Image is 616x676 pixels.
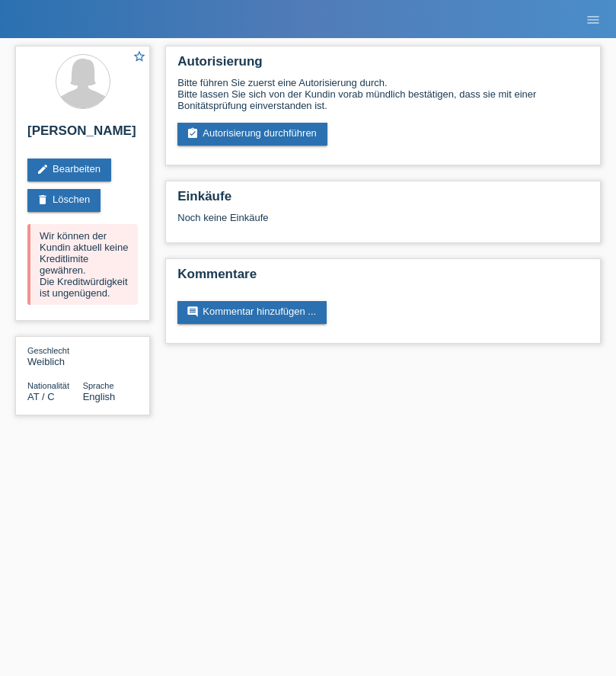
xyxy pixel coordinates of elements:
a: deleteLöschen [27,189,101,212]
i: star_border [132,50,146,63]
a: commentKommentar hinzufügen ... [177,301,327,324]
i: assignment_turned_in [187,127,199,139]
span: Nationalität [27,381,69,390]
i: edit [37,163,49,175]
span: English [83,391,116,402]
h2: [PERSON_NAME] [27,123,138,146]
div: Bitte führen Sie zuerst eine Autorisierung durch. Bitte lassen Sie sich von der Kundin vorab münd... [177,77,589,111]
a: star_border [132,50,146,66]
div: Wir können der Kundin aktuell keine Kreditlimite gewähren. Die Kreditwürdigkeit ist ungenügend. [27,224,138,305]
a: assignment_turned_inAutorisierung durchführen [177,123,327,146]
i: delete [37,194,49,206]
h2: Einkäufe [177,189,589,212]
h2: Autorisierung [177,54,589,77]
div: Noch keine Einkäufe [177,212,589,235]
div: Weiblich [27,344,83,367]
a: editBearbeiten [27,159,111,181]
span: Sprache [83,381,114,390]
a: menu [578,14,608,24]
i: comment [187,306,199,318]
h2: Kommentare [177,267,589,290]
span: Geschlecht [27,346,69,355]
span: Österreich / C / 01.06.2019 [27,391,55,402]
i: menu [586,12,601,27]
